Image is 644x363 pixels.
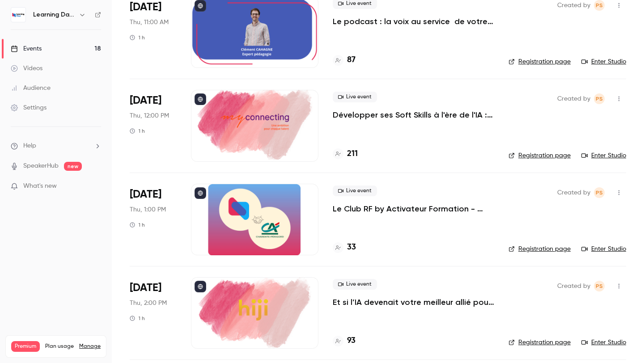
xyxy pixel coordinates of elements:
a: Développer ses Soft Skills à l'ère de l'IA : Esprit critique & IA [333,110,494,120]
span: Thu, 1:00 PM [130,205,166,214]
span: [DATE] [130,187,161,202]
a: Enter Studio [581,57,626,66]
a: 87 [333,54,356,66]
a: SpeakerHub [23,161,59,171]
div: Events [11,44,42,53]
img: Learning Days [11,8,25,22]
span: Live event [333,279,377,290]
span: Plan usage [45,343,74,350]
a: Enter Studio [581,245,626,253]
span: Created by [557,187,590,198]
a: Manage [79,343,101,350]
a: 211 [333,148,358,160]
a: Le Club RF by Activateur Formation - réservé aux RF - La formation, bien plus qu’un “smile sheet" ? [333,203,494,214]
h6: Learning Days [33,10,75,19]
span: What's new [23,181,57,191]
h4: 87 [347,54,356,66]
span: Prad Selvarajah [594,93,605,104]
div: Audience [11,84,51,93]
span: Thu, 11:00 AM [130,18,169,27]
iframe: Noticeable Trigger [90,182,101,190]
span: PS [596,281,603,291]
span: Live event [333,92,377,102]
a: Le podcast : la voix au service de votre pédagogie [333,16,494,27]
li: help-dropdown-opener [11,141,101,151]
a: Enter Studio [581,151,626,160]
span: PS [596,187,603,198]
a: Enter Studio [581,338,626,347]
a: 33 [333,241,356,253]
a: Registration page [508,151,571,160]
div: Oct 9 Thu, 2:00 PM (Europe/Paris) [130,277,177,349]
span: Live event [333,186,377,196]
span: Thu, 2:00 PM [130,299,167,308]
div: 1 h [130,34,145,41]
div: 1 h [130,315,145,322]
a: Registration page [508,245,571,253]
span: Created by [557,93,590,104]
div: Settings [11,103,47,112]
a: Registration page [508,338,571,347]
span: [DATE] [130,281,161,295]
h4: 33 [347,241,356,253]
a: Et si l’IA devenait votre meilleur allié pour prouver enfin l’impact de vos formations ? [333,297,494,308]
span: Prad Selvarajah [594,187,605,198]
div: 1 h [130,221,145,228]
a: 93 [333,335,356,347]
h4: 93 [347,335,356,347]
span: PS [596,93,603,104]
div: Videos [11,64,42,73]
span: Help [23,141,36,151]
h4: 211 [347,148,358,160]
span: [DATE] [130,93,161,108]
div: 1 h [130,127,145,135]
span: Created by [557,281,590,291]
div: Oct 9 Thu, 1:00 PM (Europe/Paris) [130,184,177,255]
a: Registration page [508,57,571,66]
span: Thu, 12:00 PM [130,111,169,120]
div: Oct 9 Thu, 12:00 PM (Europe/Paris) [130,90,177,161]
span: Premium [11,341,40,352]
span: Prad Selvarajah [594,281,605,291]
span: new [64,162,82,171]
